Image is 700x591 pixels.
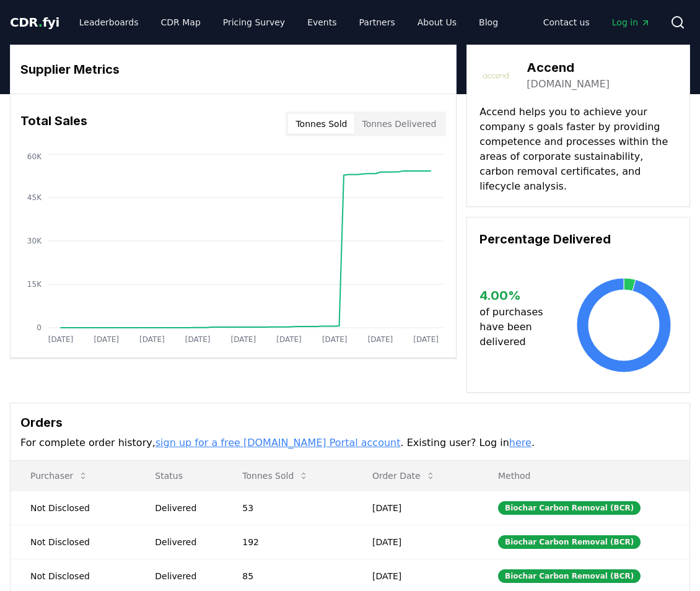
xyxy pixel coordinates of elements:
[37,323,42,332] tspan: 0
[145,470,212,482] p: Status
[48,335,74,344] tspan: [DATE]
[276,335,302,344] tspan: [DATE]
[509,437,532,449] a: here
[20,112,87,136] h3: Total Sales
[498,569,641,583] div: Biochar Carbon Removal (BCR)
[288,114,354,134] button: Tonnes Sold
[527,58,610,77] h3: Accend
[479,286,571,305] h3: 4.00 %
[10,15,59,30] span: CDR fyi
[222,525,352,559] td: 192
[498,535,641,549] div: Biochar Carbon Removal (BCR)
[69,11,508,33] nav: Main
[155,502,212,514] div: Delivered
[479,58,514,92] img: Accend-logo
[20,60,446,79] h3: Supplier Metrics
[479,105,677,194] p: Accend helps you to achieve your company s goals faster by providing competence and processes wit...
[139,335,165,344] tspan: [DATE]
[349,11,405,33] a: Partners
[352,525,478,559] td: [DATE]
[155,536,212,548] div: Delivered
[38,15,43,30] span: .
[533,11,600,33] a: Contact us
[479,230,677,248] h3: Percentage Delivered
[69,11,149,33] a: Leaderboards
[354,114,444,134] button: Tonnes Delivered
[11,525,135,559] td: Not Disclosed
[185,335,211,344] tspan: [DATE]
[27,237,42,245] tspan: 30K
[27,193,42,202] tspan: 45K
[231,335,256,344] tspan: [DATE]
[498,501,641,515] div: Biochar Carbon Removal (BCR)
[27,152,42,161] tspan: 60K
[155,570,212,582] div: Delivered
[413,335,439,344] tspan: [DATE]
[11,491,135,525] td: Not Disclosed
[469,11,508,33] a: Blog
[222,491,352,525] td: 53
[297,11,346,33] a: Events
[408,11,466,33] a: About Us
[20,463,98,488] button: Purchaser
[20,436,680,450] p: For complete order history, . Existing user? Log in .
[479,305,571,349] p: of purchases have been delivered
[27,280,42,289] tspan: 15K
[362,463,445,488] button: Order Date
[368,335,393,344] tspan: [DATE]
[10,14,59,31] a: CDR.fyi
[94,335,119,344] tspan: [DATE]
[155,437,401,449] a: sign up for a free [DOMAIN_NAME] Portal account
[488,470,680,482] p: Method
[527,77,610,92] a: [DOMAIN_NAME]
[151,11,211,33] a: CDR Map
[352,491,478,525] td: [DATE]
[612,16,650,28] span: Log in
[533,11,660,33] nav: Main
[20,413,680,432] h3: Orders
[213,11,295,33] a: Pricing Survey
[602,11,660,33] a: Log in
[322,335,348,344] tspan: [DATE]
[232,463,318,488] button: Tonnes Sold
